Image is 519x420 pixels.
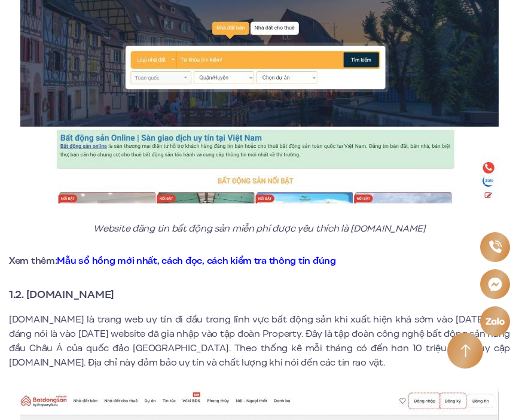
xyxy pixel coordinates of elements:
p: [DOMAIN_NAME] là trang web uy tín đi đầu trong lĩnh vực bất động sản khi xuất hiện khá sớm vào [D... [9,312,510,370]
strong: Xem thêm: [9,254,336,267]
img: Messenger icon [487,276,502,291]
img: Arrow icon [460,344,471,358]
img: Phone icon [489,241,502,254]
a: Mẫu sổ hồng mới nhất, cách đọc, cách kiểm tra thông tin đúng [57,254,335,267]
strong: 1.2. [DOMAIN_NAME] [9,287,114,302]
img: Zalo icon [485,317,505,325]
em: Website đăng tin bất động sản miễn phí được yêu thích là [DOMAIN_NAME] [93,222,425,235]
